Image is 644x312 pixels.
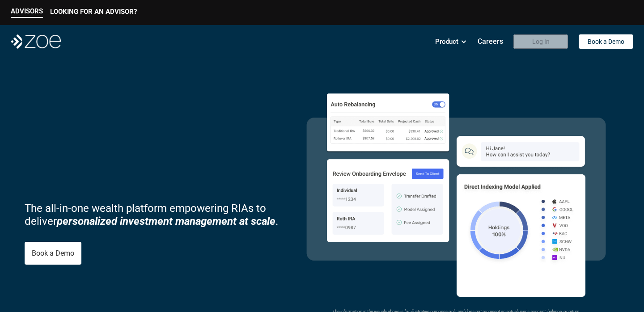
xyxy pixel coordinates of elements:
strong: personalized investment management at scale [57,215,275,227]
a: Log In [513,34,568,49]
p: LOOKING FOR AN ADVISOR? [50,8,137,16]
p: Log In [532,38,550,46]
p: Book a Demo [32,249,74,257]
p: ADVISORS [11,7,43,15]
span: More [107,151,169,190]
p: Book a Demo [588,38,624,46]
a: Book a Demo [25,242,81,265]
p: Careers [478,37,503,46]
p: Clients [25,153,231,188]
p: Give Your [25,123,231,153]
p: The all-in-one wealth platform empowering RIAs to deliver . [25,202,293,228]
a: Book a Demo [579,34,633,49]
p: Product [435,35,458,48]
span: . [169,151,178,190]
